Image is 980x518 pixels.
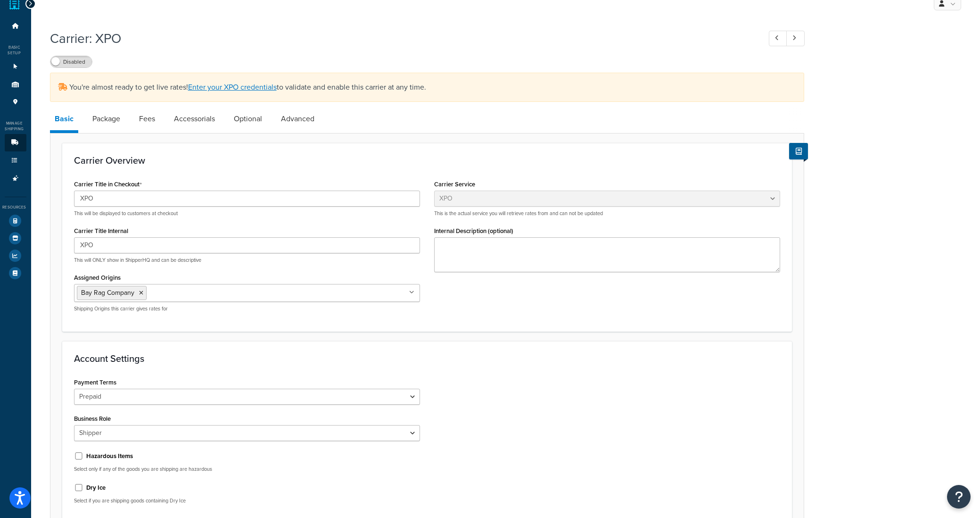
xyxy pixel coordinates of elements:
[69,82,426,92] span: You're almost ready to get live rates! to validate and enable this carrier at any time.
[947,485,971,509] button: Open Resource Center
[229,108,267,130] a: Optional
[50,29,751,48] h1: Carrier: XPO
[434,181,475,188] label: Carrier Service
[5,170,26,187] li: Advanced Features
[5,76,26,93] li: Origins
[74,353,780,364] h3: Account Settings
[81,288,134,298] span: Bay Rag Company
[74,466,420,473] p: Select only if any of the goods you are shipping are hazardous
[434,210,780,217] p: This is the actual service you will retrieve rates from and can not be updated
[5,152,26,169] li: Shipping Rules
[5,230,26,247] li: Marketplace
[134,108,160,130] a: Fees
[276,108,319,130] a: Advanced
[50,108,78,133] a: Basic
[74,274,121,281] label: Assigned Origins
[5,17,26,35] li: Dashboard
[188,82,277,92] a: Enter your XPO credentials
[169,108,220,130] a: Accessorials
[74,210,420,217] p: This will be displayed to customers at checkout
[74,257,420,264] p: This will ONLY show in ShipperHQ and can be descriptive
[74,415,111,422] label: Business Role
[88,108,125,130] a: Package
[74,155,780,166] h3: Carrier Overview
[5,265,26,282] li: Help Docs
[789,143,808,159] button: Show Help Docs
[86,484,106,492] label: Dry Ice
[5,247,26,264] li: Analytics
[5,212,26,229] li: Test Your Rates
[74,497,420,504] p: Select if you are shipping goods containing Dry Ice
[74,181,142,188] label: Carrier Title in Checkout
[5,134,26,151] li: Carriers
[74,227,128,234] label: Carrier Title Internal
[434,227,513,234] label: Internal Description (optional)
[5,93,26,111] li: Pickup Locations
[86,452,133,460] label: Hazardous Items
[5,58,26,75] li: Websites
[769,31,787,46] a: Previous Record
[786,31,805,46] a: Next Record
[74,305,420,312] p: Shipping Origins this carrier gives rates for
[74,379,116,386] label: Payment Terms
[50,56,92,67] label: Disabled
